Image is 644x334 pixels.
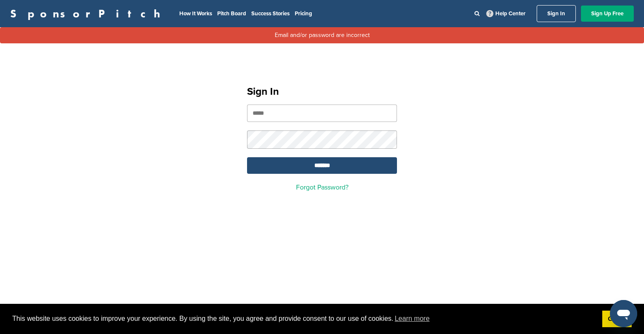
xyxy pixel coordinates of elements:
a: Sign In [537,5,576,22]
a: Sign Up Free [581,6,634,22]
a: Forgot Password? [296,183,348,192]
a: Success Stories [251,10,290,17]
a: Pitch Board [217,10,246,17]
a: Help Center [485,8,527,19]
a: How It Works [179,10,212,17]
a: SponsorPitch [10,8,166,19]
a: learn more about cookies [394,312,431,325]
iframe: Button to launch messaging window [610,300,637,327]
a: dismiss cookie message [602,311,632,328]
span: This website uses cookies to improve your experience. By using the site, you agree and provide co... [12,312,595,325]
h1: Sign In [247,84,397,99]
a: Pricing [295,10,312,17]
